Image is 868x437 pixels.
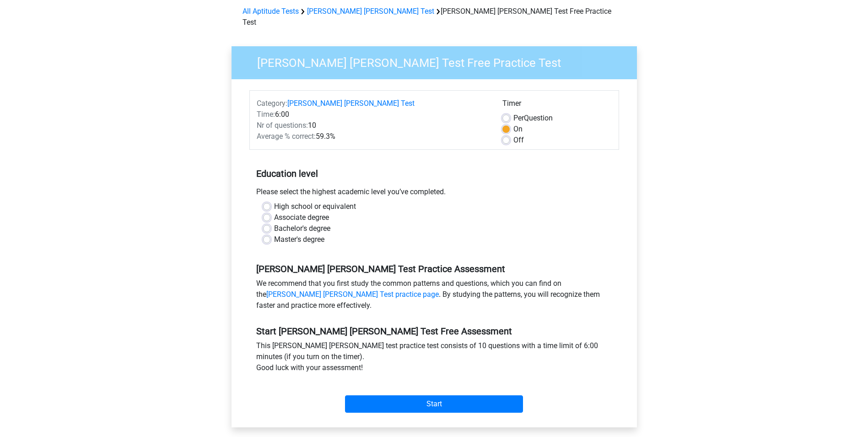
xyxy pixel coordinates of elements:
[249,340,619,377] div: This [PERSON_NAME] [PERSON_NAME] test practice test consists of 10 questions with a time limit of...
[307,7,434,16] a: [PERSON_NAME] [PERSON_NAME] Test
[287,99,415,108] a: [PERSON_NAME] [PERSON_NAME] Test
[250,120,496,131] div: 10
[243,7,299,16] a: All Aptitude Tests
[257,99,287,108] span: Category:
[502,98,612,113] div: Timer
[257,110,275,119] span: Time:
[256,263,612,274] h5: [PERSON_NAME] [PERSON_NAME] Test Practice Assessment
[274,234,324,245] label: Master's degree
[274,223,330,234] label: Bachelor's degree
[513,124,523,135] label: On
[513,135,524,146] label: Off
[513,113,553,124] label: Question
[250,109,496,120] div: 6:00
[256,164,612,183] h5: Education level
[274,201,356,212] label: High school or equivalent
[256,326,612,337] h5: Start [PERSON_NAME] [PERSON_NAME] Test Free Assessment
[345,395,523,413] input: Start
[249,278,619,315] div: We recommend that you first study the common patterns and questions, which you can find on the . ...
[257,132,316,141] span: Average % correct:
[274,212,329,223] label: Associate degree
[257,121,308,130] span: Nr of questions:
[513,114,524,122] span: Per
[249,186,619,201] div: Please select the highest academic level you’ve completed.
[250,131,496,142] div: 59.3%
[239,6,630,28] div: [PERSON_NAME] [PERSON_NAME] Test Free Practice Test
[246,52,630,70] h3: [PERSON_NAME] [PERSON_NAME] Test Free Practice Test
[266,290,439,299] a: [PERSON_NAME] [PERSON_NAME] Test practice page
